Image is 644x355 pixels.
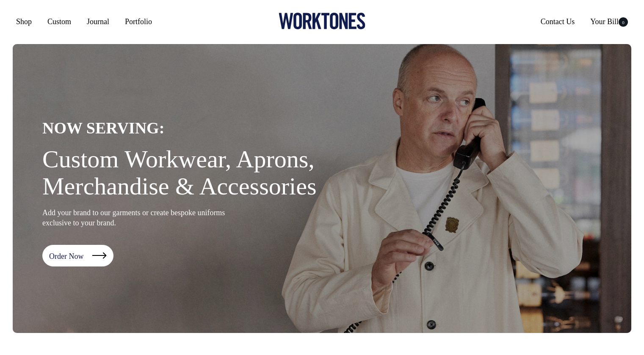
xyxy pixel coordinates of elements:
[42,245,113,267] a: Order Now
[537,14,578,29] a: Contact Us
[42,119,318,137] h4: NOW SERVING:
[587,14,631,29] a: Your Bill0
[619,17,628,27] span: 0
[42,208,233,228] p: Add your brand to our garments or create bespoke uniforms exclusive to your brand.
[122,14,155,29] a: Portfolio
[83,14,113,29] a: Journal
[13,14,35,29] a: Shop
[42,146,318,200] h1: Custom Workwear, Aprons, Merchandise & Accessories
[44,14,75,29] a: Custom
